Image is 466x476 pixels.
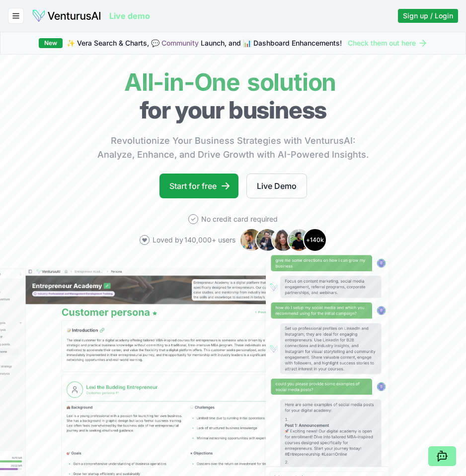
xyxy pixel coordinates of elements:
img: Avatar 4 [287,228,311,252]
div: New [39,38,63,48]
img: Avatar 1 [239,228,263,252]
span: Sign up / Login [403,11,453,21]
img: logo [32,9,101,23]
a: Live Demo [246,174,307,198]
a: Sign up / Login [398,9,458,23]
a: Start for free [159,174,238,198]
a: Live demo [109,10,150,22]
a: Check them out here [348,38,428,48]
a: Community [161,39,199,47]
span: ✨ Vera Search & Charts, 💬 Launch, and 📊 Dashboard Enhancements! [67,38,342,48]
img: Avatar 3 [271,228,295,252]
img: Avatar 2 [255,228,279,252]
